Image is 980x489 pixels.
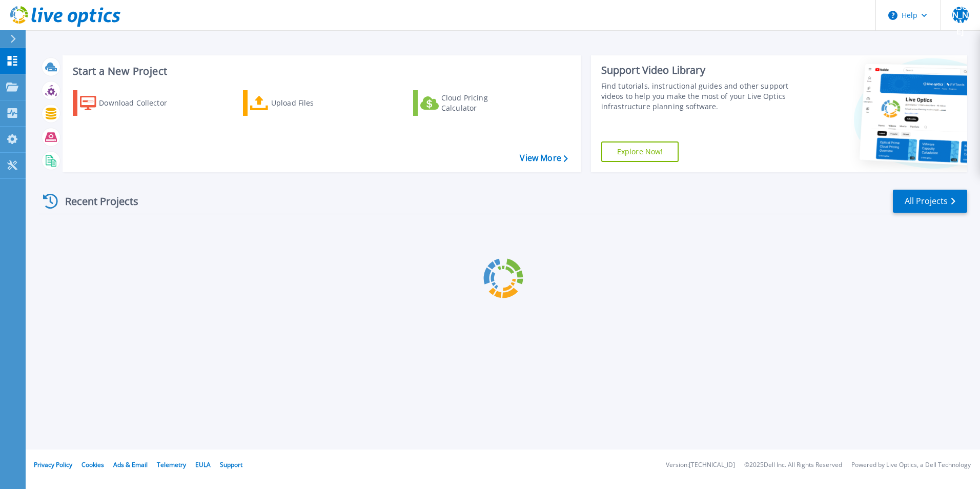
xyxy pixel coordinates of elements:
a: Upload Files [243,90,357,116]
a: Telemetry [157,460,186,469]
li: © 2025 Dell Inc. All Rights Reserved [744,462,842,468]
div: Cloud Pricing Calculator [441,93,523,113]
a: Cookies [81,460,104,469]
div: Upload Files [271,93,353,113]
a: Support [220,460,242,469]
div: Download Collector [99,93,181,113]
a: View More [520,153,567,163]
a: Explore Now! [601,141,679,162]
h3: Start a New Project [73,66,567,77]
div: Support Video Library [601,64,793,77]
a: Ads & Email [113,460,148,469]
a: All Projects [893,190,967,213]
div: Recent Projects [39,189,152,214]
a: Download Collector [73,90,187,116]
div: Find tutorials, instructional guides and other support videos to help you make the most of your L... [601,81,793,112]
li: Powered by Live Optics, a Dell Technology [851,462,971,468]
a: Privacy Policy [34,460,72,469]
a: EULA [195,460,211,469]
li: Version: [TECHNICAL_ID] [666,462,735,468]
a: Cloud Pricing Calculator [413,90,527,116]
